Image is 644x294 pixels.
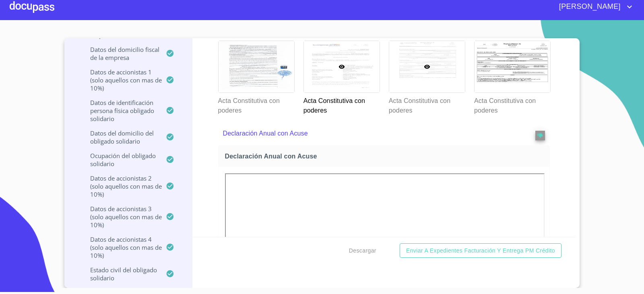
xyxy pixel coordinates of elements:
span: [PERSON_NAME] [553,0,625,13]
p: Declaración Anual con Acuse [223,129,513,138]
p: Acta Constitutiva con poderes [303,93,379,115]
span: Declaración Anual con Acuse [225,152,547,160]
p: Datos de accionistas 1 (solo aquellos con mas de 10%) [74,68,166,92]
button: Enviar a Expedientes Facturación y Entrega PM crédito [400,243,561,258]
p: Ocupación del Obligado Solidario [74,152,166,168]
p: Acta Constitutiva con poderes [474,93,550,115]
span: Enviar a Expedientes Facturación y Entrega PM crédito [406,246,555,256]
img: Acta Constitutiva con poderes [219,41,294,93]
p: Acta Constitutiva con poderes [218,93,294,115]
p: Acta Constitutiva con poderes [389,93,464,115]
p: Datos de accionistas 3 (solo aquellos con mas de 10%) [74,205,166,229]
button: reject [535,131,545,140]
p: Estado Civil del Obligado Solidario [74,266,166,282]
span: Descargar [349,246,376,256]
button: Descargar [346,243,380,258]
img: Acta Constitutiva con poderes [475,41,550,93]
p: Datos de accionistas 4 (solo aquellos con mas de 10%) [74,235,166,259]
button: account of current user [553,0,634,13]
p: Datos de accionistas 2 (solo aquellos con mas de 10%) [74,174,166,198]
p: Datos del Domicilio del Obligado Solidario [74,129,166,145]
p: Datos de Identificación Persona Física Obligado Solidario [74,99,166,123]
p: Datos del domicilio fiscal de la empresa [74,45,166,62]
